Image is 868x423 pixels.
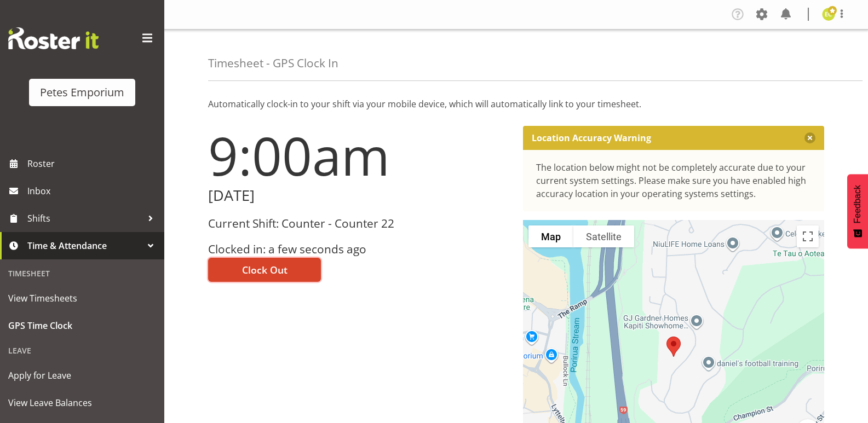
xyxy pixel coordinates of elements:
[804,132,815,143] button: Close message
[8,367,156,384] span: Apply for Leave
[797,225,819,247] button: Toggle fullscreen view
[8,317,156,334] span: GPS Time Clock
[3,285,162,312] a: View Timesheets
[208,126,510,185] h1: 9:00am
[8,27,99,49] img: Rosterit website logo
[40,84,124,101] div: Petes Emporium
[532,132,651,143] p: Location Accuracy Warning
[822,8,835,21] img: emma-croft7499.jpg
[3,339,162,362] div: Leave
[847,174,868,248] button: Feedback - Show survey
[3,262,162,285] div: Timesheet
[208,97,824,111] p: Automatically clock-in to your shift via your mobile device, which will automatically link to you...
[208,187,510,204] h2: [DATE]
[27,237,142,254] span: Time & Attendance
[3,312,162,339] a: GPS Time Clock
[27,183,159,199] span: Inbox
[8,290,156,306] span: View Timesheets
[3,389,162,416] a: View Leave Balances
[242,263,288,277] span: Clock Out
[853,185,863,223] span: Feedback
[8,395,156,411] span: View Leave Balances
[208,243,510,256] h3: Clocked in: a few seconds ago
[3,362,162,389] a: Apply for Leave
[208,258,321,282] button: Clock Out
[27,210,142,227] span: Shifts
[27,155,159,172] span: Roster
[208,57,338,69] h4: Timesheet - GPS Clock In
[536,161,812,200] div: The location below might not be completely accurate due to your current system settings. Please m...
[528,225,573,247] button: Show street map
[208,217,510,230] h3: Current Shift: Counter - Counter 22
[573,225,634,247] button: Show satellite imagery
